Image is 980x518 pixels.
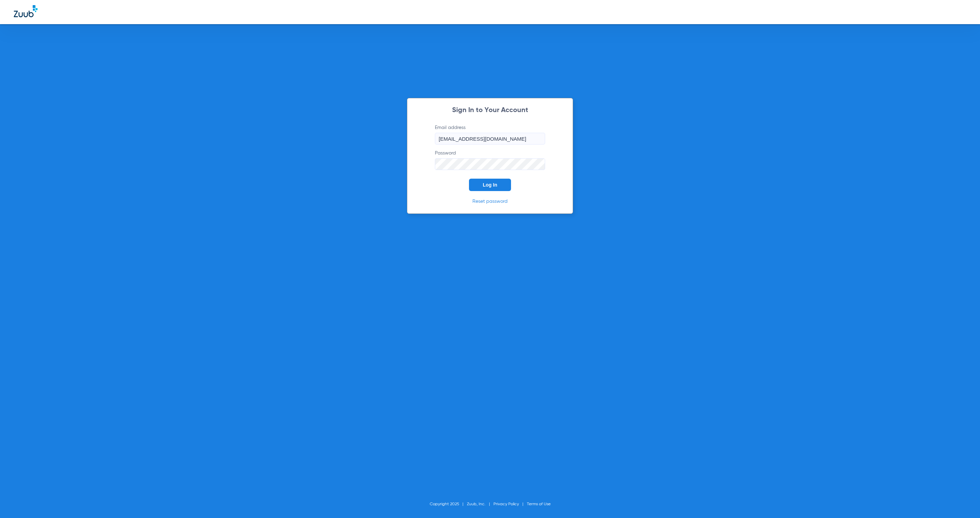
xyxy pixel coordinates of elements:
a: Privacy Policy [493,502,519,506]
li: Copyright 2025 [430,501,467,508]
input: Email address [435,133,545,145]
label: Email address [435,124,545,145]
button: Log In [469,179,511,191]
a: Terms of Use [527,502,551,506]
img: Zuub Logo [14,5,38,17]
li: Zuub, Inc. [467,501,493,508]
a: Reset password [472,199,508,204]
h2: Sign In to Your Account [425,107,555,114]
span: Log In [483,182,497,188]
input: Password [435,158,545,170]
label: Password [435,150,545,170]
